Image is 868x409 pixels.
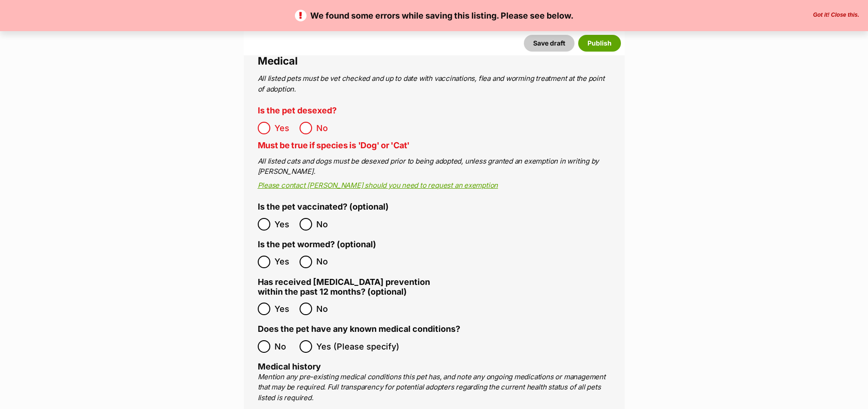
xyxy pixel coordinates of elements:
[316,303,337,315] span: No
[9,9,859,22] p: We found some errors while saving this listing. Please see below.
[316,122,337,134] span: No
[258,54,298,67] span: Medical
[258,324,460,334] label: Does the pet have any known medical conditions?
[258,362,321,371] label: Medical history
[274,256,295,268] span: Yes
[810,12,862,19] button: Close the banner
[258,240,376,250] label: Is the pet wormed? (optional)
[274,340,295,353] span: No
[258,181,498,190] a: Please contact [PERSON_NAME] should you need to request an exemption
[524,35,574,52] button: Save draft
[258,139,611,152] p: Must be true if species is 'Dog' or 'Cat'
[274,218,295,231] span: Yes
[258,106,337,116] label: Is the pet desexed?
[258,73,611,94] p: All listed pets must be vet checked and up to date with vaccinations, flea and worming treatment ...
[578,35,621,52] button: Publish
[258,156,611,177] p: All listed cats and dogs must be desexed prior to being adopted, unless granted an exemption in w...
[274,122,295,134] span: Yes
[316,256,337,268] span: No
[274,303,295,315] span: Yes
[316,218,337,231] span: No
[258,277,434,297] label: Has received [MEDICAL_DATA] prevention within the past 12 months? (optional)
[258,202,389,212] label: Is the pet vaccinated? (optional)
[316,340,399,353] span: Yes (Please specify)
[258,372,611,403] p: Mention any pre-existing medical conditions this pet has, and note any ongoing medications or man...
